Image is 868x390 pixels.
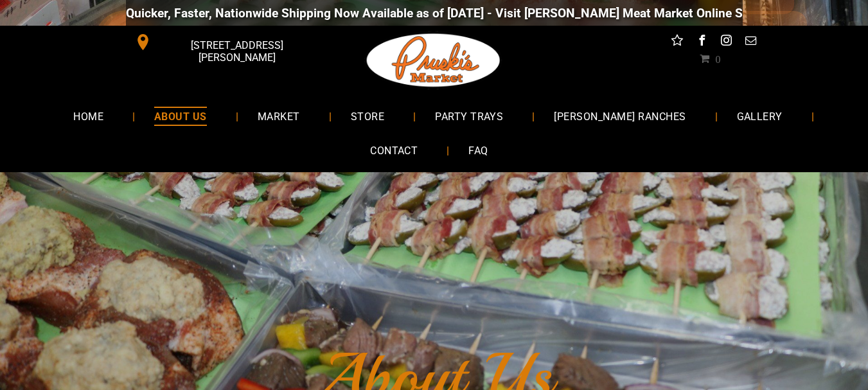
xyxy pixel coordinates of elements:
a: MARKET [238,99,319,133]
img: Pruski-s+Market+HQ+Logo2-1920w.png [364,26,503,95]
span: [STREET_ADDRESS][PERSON_NAME] [154,33,319,70]
a: Social network [669,32,686,52]
a: facebook [693,32,710,52]
a: HOME [54,99,123,133]
a: FAQ [449,134,507,168]
a: PARTY TRAYS [416,99,522,133]
a: email [742,32,759,52]
a: ABOUT US [135,99,226,133]
a: GALLERY [718,99,802,133]
a: [PERSON_NAME] RANCHES [535,99,705,133]
a: STORE [332,99,403,133]
a: [STREET_ADDRESS][PERSON_NAME] [126,32,323,52]
a: instagram [718,32,734,52]
span: 0 [715,53,720,64]
a: CONTACT [351,134,437,168]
